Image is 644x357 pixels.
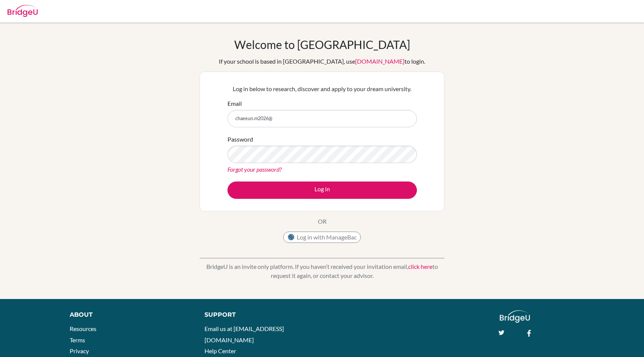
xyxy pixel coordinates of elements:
[70,310,188,319] div: About
[8,5,38,17] img: Bridge-U
[227,99,242,108] label: Email
[283,232,361,243] button: Log in with ManageBac
[70,347,89,354] a: Privacy
[500,310,530,323] img: logo_white@2x-f4f0deed5e89b7ecb1c2cc34c3e3d731f90f0f143d5ea2071677605dd97b5244.png
[318,217,327,226] p: OR
[219,57,425,66] div: If your school is based in [GEOGRAPHIC_DATA], use to login.
[70,325,96,332] a: Resources
[227,84,417,93] p: Log in below to research, discover and apply to your dream university.
[227,182,417,199] button: Log in
[70,336,85,343] a: Terms
[200,262,444,280] p: BridgeU is an invite only platform. If you haven’t received your invitation email, to request it ...
[355,58,404,65] a: [DOMAIN_NAME]
[234,38,410,51] h1: Welcome to [GEOGRAPHIC_DATA]
[204,310,314,319] div: Support
[204,347,236,354] a: Help Center
[227,166,282,173] a: Forgot your password?
[227,135,253,144] label: Password
[408,263,432,270] a: click here
[204,325,284,343] a: Email us at [EMAIL_ADDRESS][DOMAIN_NAME]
